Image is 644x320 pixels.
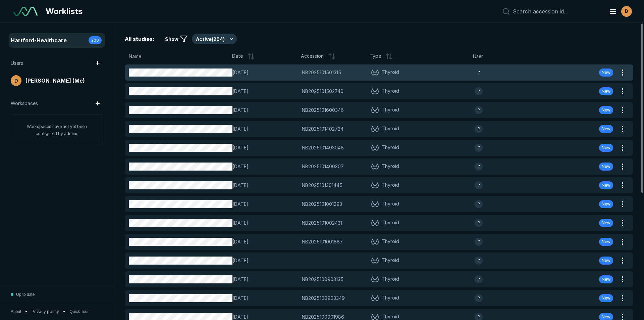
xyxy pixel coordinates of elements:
span: [DATE] [232,144,298,151]
span: All studies: [125,35,154,43]
span: ? [478,201,480,207]
div: New [599,144,613,152]
span: Thyroid [382,125,399,133]
span: New [602,295,610,301]
div: avatar-name [475,257,483,265]
span: New [602,276,610,282]
span: [PERSON_NAME] (Me) [25,77,85,85]
span: ? [478,145,480,151]
span: ? [478,164,480,170]
div: 200 [89,36,102,44]
span: ? [478,182,480,188]
span: ? [478,107,480,113]
span: NB2025101400307 [302,163,344,170]
div: avatar-name [475,87,483,95]
div: New [599,163,613,171]
div: avatar-name [475,219,483,227]
span: Thyroid [382,144,399,152]
span: [DATE] [232,125,298,133]
div: avatar-name [475,125,483,133]
span: ? [478,314,480,320]
div: New [599,106,613,114]
span: [DATE] [232,276,298,283]
span: New [602,182,610,188]
span: [DATE] [232,257,298,264]
a: See-Mode Logo [11,4,40,19]
div: avatar-name [475,106,483,114]
span: Date [232,52,243,60]
span: Thyroid [382,163,399,171]
span: NB2025100903349 [302,294,345,302]
span: Up to date [16,291,35,298]
span: ? [478,239,480,245]
span: ? [478,276,480,282]
div: avatar-name [475,181,483,189]
span: [DATE] [232,163,298,170]
span: Worklists [46,5,83,17]
span: New [602,88,610,94]
div: avatar-name [475,275,483,283]
div: New [599,294,613,302]
span: New [602,314,610,320]
span: Users [11,59,23,67]
span: NB2025101502740 [302,88,343,95]
span: NB2025101301445 [302,182,342,189]
span: New [602,126,610,132]
span: Hartford-Healthcare [11,36,67,44]
input: Search accession id… [513,8,601,15]
button: About [11,309,21,315]
span: Thyroid [382,238,399,246]
span: Show [165,36,178,43]
span: D [14,77,18,84]
span: New [602,107,610,113]
a: avatar-name[PERSON_NAME] (Me) [9,74,104,87]
span: 200 [91,37,99,43]
div: avatar-name [11,75,21,86]
span: ? [478,258,480,264]
span: [DATE] [232,88,298,95]
div: New [599,257,613,265]
span: User [473,53,483,60]
span: Workspaces have not yet been configured by admins [27,124,87,136]
a: Privacy policy [32,309,59,315]
span: New [602,145,610,151]
button: Quick Tour [69,309,89,315]
span: New [602,201,610,207]
span: Thyroid [382,294,399,302]
span: New [602,220,610,226]
img: See-Mode Logo [13,7,38,16]
span: New [602,258,610,264]
span: NB2025101002431 [302,219,342,227]
div: New [599,238,613,246]
span: NB2025101501315 [302,69,341,76]
span: Accession [301,52,324,60]
div: New [599,125,613,133]
div: avatar-name [475,200,483,208]
span: [DATE] [232,219,298,227]
span: Thyroid [382,68,399,77]
span: • [63,309,65,315]
span: NB2025101402724 [302,125,343,133]
div: avatar-name [475,238,483,246]
div: New [599,87,613,95]
span: ? [478,295,480,301]
div: avatar-name [475,68,483,77]
span: Thyroid [382,219,399,227]
span: New [602,164,610,170]
span: [DATE] [232,69,298,76]
span: New [602,70,610,76]
span: ? [478,70,480,76]
button: Active(204) [192,34,237,44]
span: [DATE] [232,238,298,245]
span: NB2025101403048 [302,144,344,151]
div: New [599,219,613,227]
span: Thyroid [382,181,399,189]
span: [DATE] [232,200,298,208]
span: Workspaces [11,100,38,107]
span: [DATE] [232,294,298,302]
span: ? [478,88,480,94]
span: [DATE] [232,182,298,189]
div: avatar-name [621,6,632,17]
div: avatar-name [475,294,483,302]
